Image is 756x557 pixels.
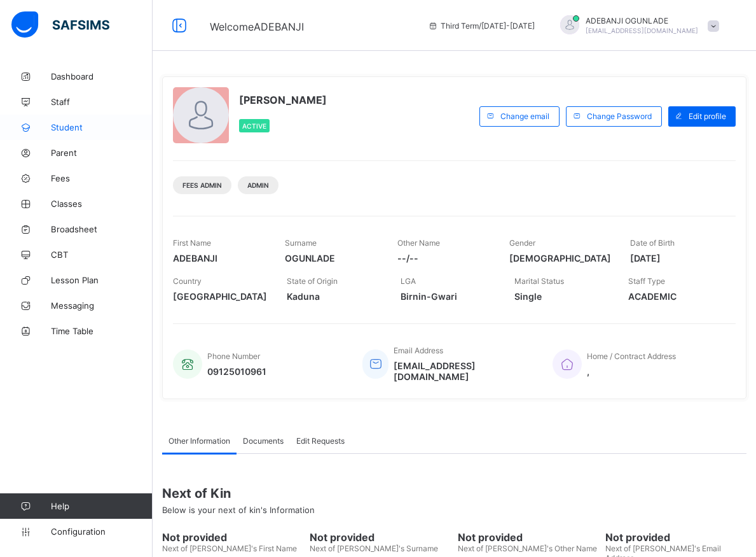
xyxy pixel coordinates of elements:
span: CBT [51,250,153,260]
span: Edit Requests [296,436,345,446]
img: safsims [11,11,109,38]
span: 09125010961 [207,366,266,377]
span: Not provided [310,531,451,544]
span: First Name [173,238,211,248]
span: Welcome ADEBANJI [210,20,304,33]
span: State of Origin [287,276,338,286]
span: Broadsheet [51,224,153,234]
span: Other Name [397,238,440,248]
span: Student [51,122,153,132]
span: Staff [51,97,153,107]
span: ADEBANJI [173,253,266,264]
span: Next of [PERSON_NAME]'s First Name [162,544,297,553]
span: Country [173,276,202,286]
span: Not provided [605,531,746,544]
span: Help [51,501,152,511]
span: [GEOGRAPHIC_DATA] [173,291,268,302]
span: Gender [509,238,535,248]
span: Date of Birth [630,238,675,248]
span: Change Password [587,111,652,121]
span: Below is your next of kin's Information [162,505,315,515]
span: Fees Admin [182,181,222,189]
button: Open asap [705,512,743,551]
span: LGA [401,276,416,286]
span: Birnin-Gwari [401,291,495,302]
span: ADEBANJI OGUNLADE [586,16,698,25]
span: Lesson Plan [51,275,153,285]
span: Edit profile [689,111,726,121]
span: Home / Contract Address [587,351,676,361]
span: OGUNLADE [285,253,378,264]
span: Dashboard [51,71,153,81]
span: Email Address [394,346,443,355]
span: Next of Kin [162,486,746,501]
span: , [587,366,676,377]
span: Single [514,291,609,302]
span: Parent [51,148,153,158]
span: Staff Type [628,276,665,286]
span: [PERSON_NAME] [239,94,327,106]
span: [DEMOGRAPHIC_DATA] [509,253,611,264]
span: [EMAIL_ADDRESS][DOMAIN_NAME] [586,27,698,34]
span: ACADEMIC [628,291,723,302]
span: [EMAIL_ADDRESS][DOMAIN_NAME] [394,360,533,382]
span: Next of [PERSON_NAME]'s Other Name [458,544,597,553]
div: ADEBANJIOGUNLADE [547,15,725,36]
span: Time Table [51,326,153,336]
span: Surname [285,238,317,248]
span: Documents [243,436,284,446]
span: session/term information [428,21,535,31]
span: Not provided [458,531,599,544]
span: [DATE] [630,253,723,264]
span: Phone Number [207,351,260,361]
span: Not provided [162,531,303,544]
span: Messaging [51,300,153,311]
span: Kaduna [287,291,381,302]
span: Fees [51,173,153,183]
span: Classes [51,199,153,209]
span: --/-- [397,253,490,264]
span: Active [242,122,266,130]
span: Change email [500,111,549,121]
span: Admin [247,181,269,189]
span: Marital Status [514,276,564,286]
span: Other Information [168,436,230,446]
span: Configuration [51,526,152,537]
span: Next of [PERSON_NAME]'s Surname [310,544,438,553]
